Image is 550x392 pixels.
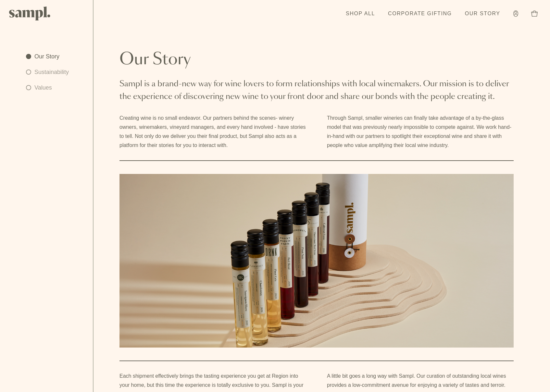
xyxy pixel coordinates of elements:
p: Sampl is a brand-new way for wine lovers to form relationships with local winemakers. Our mission... [119,78,514,103]
a: Our Story [462,6,504,21]
a: Sustainability [26,67,69,77]
h2: Our Story [119,52,514,67]
a: Shop All [343,6,378,21]
a: Our Story [26,52,69,61]
a: Values [26,83,69,92]
p: Creating wine is no small endeavor. Our partners behind the scenes- winery owners, winemakers, vi... [119,114,306,150]
p: Through Sampl, smaller wineries can finally take advantage of a by-the-glass model that was previ... [327,114,514,150]
img: Sampl logo [9,6,51,20]
a: Corporate Gifting [385,6,455,21]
